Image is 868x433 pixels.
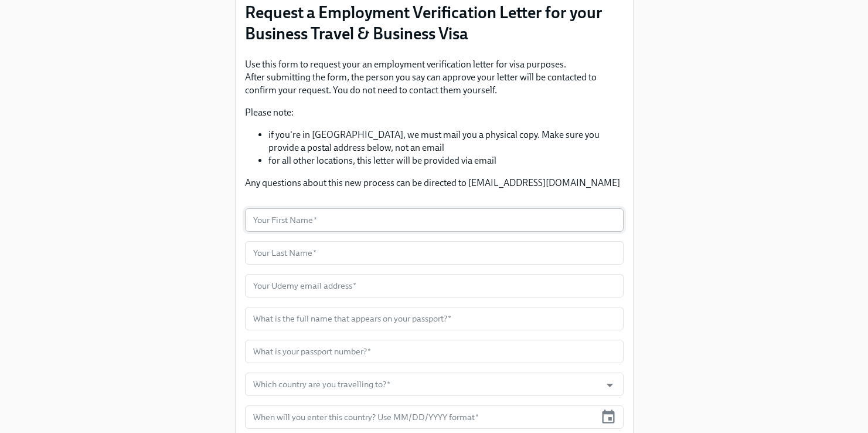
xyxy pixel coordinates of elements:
[245,58,624,97] p: Use this form to request your an employment verification letter for visa purposes. After submitti...
[245,106,624,119] p: Please note:
[245,405,596,429] input: MM/DD/YYYY
[268,154,624,167] li: for all other locations, this letter will be provided via email
[245,177,624,190] p: Any questions about this new process can be directed to [EMAIL_ADDRESS][DOMAIN_NAME]
[245,2,624,44] h3: Request a Employment Verification Letter for your Business Travel & Business Visa
[601,376,619,394] button: Open
[268,128,624,154] li: if you're in [GEOGRAPHIC_DATA], we must mail you a physical copy. Make sure you provide a postal ...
